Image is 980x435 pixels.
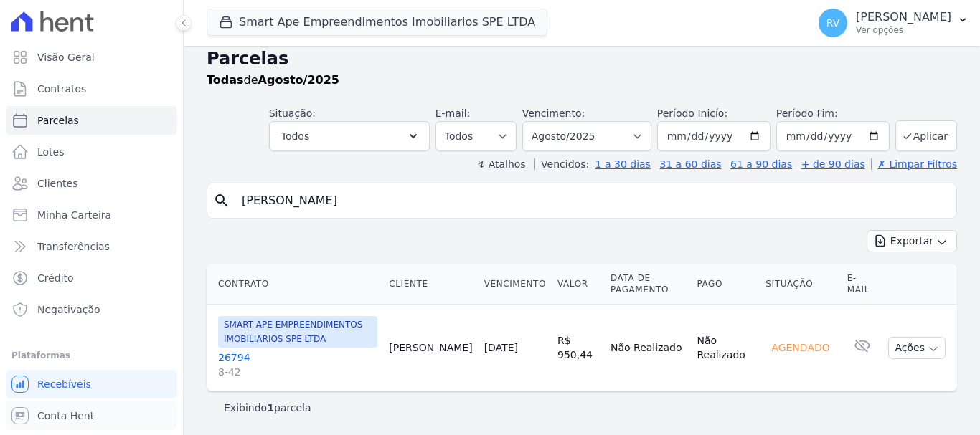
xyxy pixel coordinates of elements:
[218,350,377,379] a: 267948-42
[37,302,100,317] span: Negativação
[11,347,171,364] div: Plataformas
[269,121,430,151] button: Todos
[269,107,316,119] label: Situação:
[807,3,980,43] button: RV [PERSON_NAME] Ver opções
[552,305,605,391] td: R$ 950,44
[37,113,79,128] span: Parcelas
[207,72,339,89] p: de
[258,73,339,87] strong: Agosto/2025
[605,264,691,305] th: Data de Pagamento
[213,192,230,209] i: search
[484,342,518,353] a: [DATE]
[479,264,552,305] th: Vencimento
[6,295,177,324] a: Negativação
[37,377,91,391] span: Recebíveis
[691,305,760,391] td: Não Realizado
[760,264,841,305] th: Situação
[383,264,478,305] th: Cliente
[765,338,835,358] div: Agendado
[534,158,589,170] label: Vencidos:
[37,176,77,191] span: Clientes
[522,107,585,119] label: Vencimento:
[6,106,177,135] a: Parcelas
[659,158,721,170] a: 31 a 60 dias
[233,186,951,215] input: Buscar por nome do lote ou do cliente
[856,24,951,36] p: Ver opções
[6,264,177,292] a: Crédito
[6,75,177,103] a: Contratos
[37,82,86,96] span: Contratos
[435,107,471,119] label: E-mail:
[281,128,309,145] span: Todos
[691,264,760,305] th: Pago
[595,158,651,170] a: 1 a 30 dias
[867,230,957,252] button: Exportar
[801,158,865,170] a: + de 90 dias
[37,408,94,423] span: Conta Hent
[37,239,110,254] span: Transferências
[476,158,525,170] label: ↯ Atalhos
[871,158,957,170] a: ✗ Limpar Filtros
[267,402,274,414] b: 1
[605,305,691,391] td: Não Realizado
[218,316,377,348] span: SMART APE EMPREENDIMENTOS IMOBILIARIOS SPE LTDA
[657,107,727,119] label: Período Inicío:
[842,264,883,305] th: E-mail
[207,73,244,87] strong: Todas
[37,145,65,159] span: Lotes
[6,138,177,166] a: Lotes
[895,120,957,151] button: Aplicar
[826,18,840,28] span: RV
[730,158,792,170] a: 61 a 90 dias
[383,305,478,391] td: [PERSON_NAME]
[856,10,951,24] p: [PERSON_NAME]
[218,365,377,379] span: 8-42
[37,271,74,285] span: Crédito
[6,169,177,198] a: Clientes
[37,50,95,64] span: Visão Geral
[224,401,311,415] p: Exibindo parcela
[6,370,177,398] a: Recebíveis
[207,264,383,305] th: Contrato
[207,46,957,72] h2: Parcelas
[552,264,605,305] th: Valor
[6,232,177,261] a: Transferências
[37,208,111,222] span: Minha Carteira
[6,401,177,430] a: Conta Hent
[888,337,946,359] button: Ações
[776,106,890,121] label: Período Fim:
[207,9,547,36] button: Smart Ape Empreendimentos Imobiliarios SPE LTDA
[6,43,177,72] a: Visão Geral
[6,201,177,229] a: Minha Carteira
